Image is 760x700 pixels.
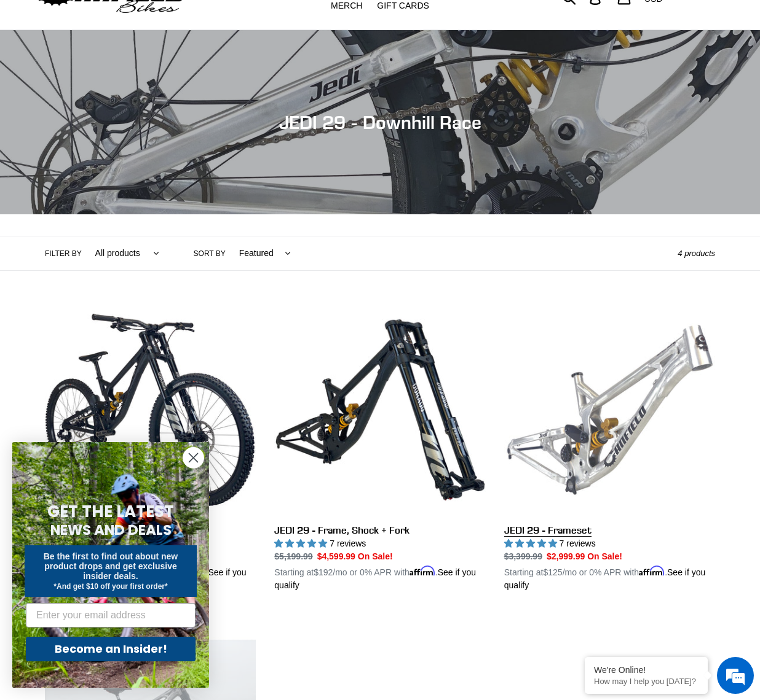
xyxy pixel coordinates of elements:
[678,249,715,258] span: 4 products
[45,248,82,259] label: Filter by
[47,500,174,523] span: GET THE LATEST
[594,677,699,686] p: How may I help you today?
[194,248,226,259] label: Sort by
[331,1,362,11] span: MERCH
[50,520,172,540] span: NEWS AND DEALS
[377,1,429,11] span: GIFT CARDS
[594,665,699,675] div: We're Online!
[183,447,204,469] button: Close dialog
[53,582,167,591] span: *And get $10 off your first order*
[26,637,196,661] button: Become an Insider!
[44,551,178,581] span: Be the first to find out about new product drops and get exclusive insider deals.
[279,111,481,133] span: JEDI 29 - Downhill Race
[26,603,196,628] input: Enter your email address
